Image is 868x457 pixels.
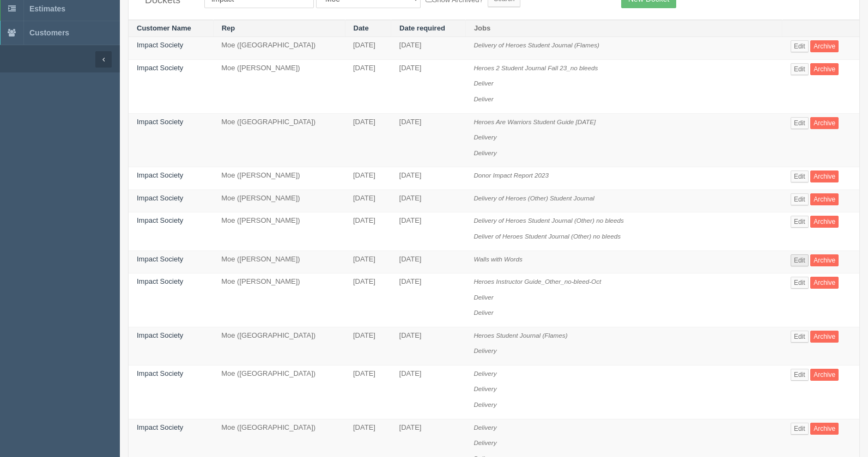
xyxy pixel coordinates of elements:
[137,369,183,377] a: Impact Society
[474,255,522,263] i: Walls with Words
[474,172,549,179] i: Donor Impact Report 2023
[222,24,235,32] a: Rep
[810,277,839,289] a: Archive
[345,273,391,327] td: [DATE]
[137,171,183,179] a: Impact Society
[345,59,391,113] td: [DATE]
[213,251,345,273] td: Moe ([PERSON_NAME])
[791,193,809,205] a: Edit
[474,95,493,102] i: Deliver
[29,28,69,37] span: Customers
[474,80,493,87] i: Deliver
[391,212,466,251] td: [DATE]
[474,149,496,156] i: Delivery
[213,59,345,113] td: Moe ([PERSON_NAME])
[474,118,596,125] i: Heroes Are Warriors Student Guide [DATE]
[391,190,466,212] td: [DATE]
[345,327,391,365] td: [DATE]
[213,327,345,365] td: Moe ([GEOGRAPHIC_DATA])
[791,117,809,129] a: Edit
[213,167,345,190] td: Moe ([PERSON_NAME])
[474,233,621,240] i: Deliver of Heroes Student Journal (Other) no bleeds
[137,216,183,224] a: Impact Society
[810,117,839,129] a: Archive
[474,424,496,431] i: Delivery
[213,212,345,251] td: Moe ([PERSON_NAME])
[791,369,809,381] a: Edit
[391,365,466,419] td: [DATE]
[345,167,391,190] td: [DATE]
[345,113,391,167] td: [DATE]
[137,255,183,263] a: Impact Society
[213,37,345,60] td: Moe ([GEOGRAPHIC_DATA])
[399,24,445,32] a: Date required
[137,423,183,431] a: Impact Society
[474,401,496,408] i: Delivery
[391,167,466,190] td: [DATE]
[474,41,599,48] i: Delivery of Heroes Student Journal (Flames)
[354,24,369,32] a: Date
[137,331,183,339] a: Impact Society
[345,190,391,212] td: [DATE]
[474,294,493,301] i: Deliver
[29,4,65,13] span: Estimates
[391,273,466,327] td: [DATE]
[391,113,466,167] td: [DATE]
[137,277,183,285] a: Impact Society
[391,251,466,273] td: [DATE]
[345,365,391,419] td: [DATE]
[810,170,839,182] a: Archive
[465,20,782,37] th: Jobs
[213,190,345,212] td: Moe ([PERSON_NAME])
[791,277,809,289] a: Edit
[474,370,496,377] i: Delivery
[474,385,496,392] i: Delivery
[791,254,809,266] a: Edit
[213,365,345,419] td: Moe ([GEOGRAPHIC_DATA])
[810,40,839,52] a: Archive
[474,309,493,316] i: Deliver
[345,251,391,273] td: [DATE]
[810,331,839,343] a: Archive
[810,254,839,266] a: Archive
[474,64,598,71] i: Heroes 2 Student Journal Fall 23_no bleeds
[474,278,601,285] i: Heroes Instructor Guide_Other_no-bleed-Oct
[474,194,594,202] i: Delivery of Heroes (Other) Student Journal
[474,217,623,224] i: Delivery of Heroes Student Journal (Other) no bleeds
[810,369,839,381] a: Archive
[791,423,809,435] a: Edit
[474,332,567,339] i: Heroes Student Journal (Flames)
[791,63,809,75] a: Edit
[391,37,466,60] td: [DATE]
[474,347,496,354] i: Delivery
[345,212,391,251] td: [DATE]
[474,133,496,141] i: Delivery
[137,64,183,72] a: Impact Society
[137,41,183,49] a: Impact Society
[791,40,809,52] a: Edit
[810,63,839,75] a: Archive
[137,24,191,32] a: Customer Name
[791,216,809,228] a: Edit
[810,193,839,205] a: Archive
[810,423,839,435] a: Archive
[345,37,391,60] td: [DATE]
[391,59,466,113] td: [DATE]
[137,194,183,202] a: Impact Society
[391,327,466,365] td: [DATE]
[474,439,496,446] i: Delivery
[213,273,345,327] td: Moe ([PERSON_NAME])
[137,118,183,126] a: Impact Society
[213,113,345,167] td: Moe ([GEOGRAPHIC_DATA])
[810,216,839,228] a: Archive
[791,170,809,182] a: Edit
[791,331,809,343] a: Edit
